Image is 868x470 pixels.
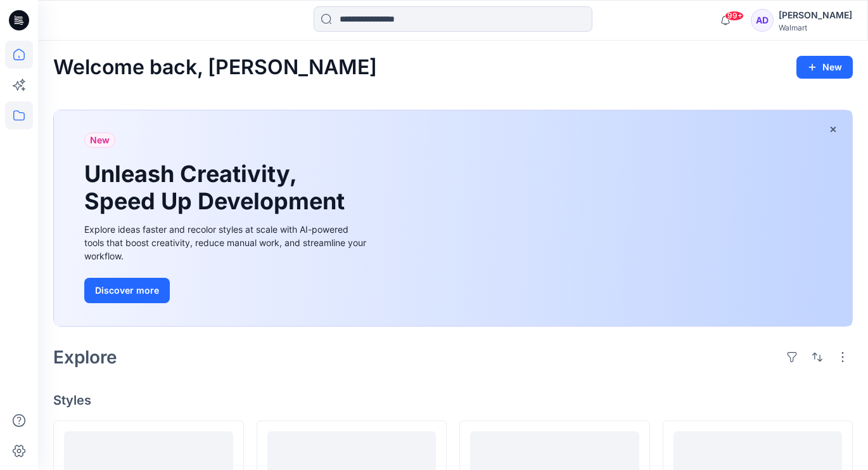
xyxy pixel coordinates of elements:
div: Explore ideas faster and recolor styles at scale with AI-powered tools that boost creativity, red... [84,223,369,263]
div: Walmart [779,23,852,32]
a: Discover more [84,278,369,303]
h4: Styles [53,393,853,408]
h1: Unleash Creativity, Speed Up Development [84,160,350,215]
span: 99+ [725,11,744,21]
span: New [90,133,110,148]
button: New [796,56,853,79]
button: Discover more [84,278,170,303]
h2: Welcome back, [PERSON_NAME] [53,56,377,79]
div: AD [751,9,774,32]
h2: Explore [53,347,117,367]
div: [PERSON_NAME] [779,8,852,23]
